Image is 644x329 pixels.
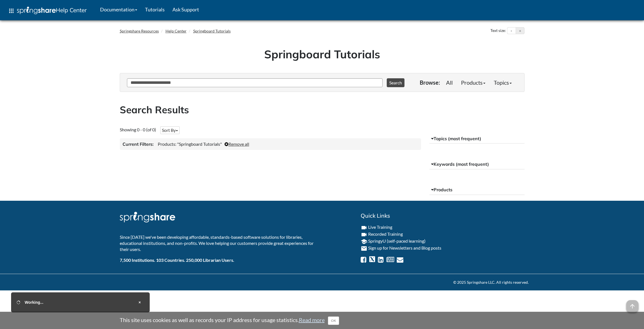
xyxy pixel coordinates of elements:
a: Topics [490,77,516,88]
a: Ask Support [169,2,203,16]
a: Read more [299,317,325,323]
a: arrow_upward [626,301,638,307]
a: Tutorials [141,2,169,16]
span: apps [8,7,15,14]
b: 7,500 Institutions. 103 Countries. 250,000 Librarian Users. [120,257,234,263]
button: Topics (most frequent) [429,134,525,144]
a: Live Training [368,224,392,230]
span: Working... [25,300,43,305]
p: Browse: [420,79,440,86]
button: Sort By [160,126,180,134]
a: Sign up for Newsletters and Blog posts [368,245,441,250]
button: Decrease text size [507,27,516,34]
a: Springboard Tutorials [193,29,231,33]
a: Recorded Training [368,231,403,237]
button: Close [328,317,339,325]
button: Products [429,185,525,195]
span: Help Center [56,6,87,14]
a: All [442,77,457,88]
h2: Quick Links [361,212,525,220]
div: This site uses cookies as well as records your IP address for usage statistics. [114,316,530,325]
h3: Current Filters [123,141,154,147]
button: Close [135,298,144,307]
a: SpringyU (self-paced learning) [368,238,426,243]
a: Documentation [96,2,141,16]
h2: Search Results [120,103,525,117]
a: Help Center [166,29,187,33]
a: Springshare Resources [120,29,159,33]
button: Increase text size [516,27,524,34]
span: Showing 0 - 0 (of 0) [120,127,156,132]
a: apps Help Center [4,2,91,19]
p: Since [DATE] we've been developing affordable, standards-based software solutions for libraries, ... [120,234,318,253]
button: Keywords (most frequent) [429,159,525,169]
a: Products [457,77,490,88]
i: videocam [361,231,367,238]
div: Text size: [489,27,507,34]
span: "Springboard Tutorials" [177,141,222,147]
div: © 2025 Springshare LLC. All rights reserved. [116,280,529,285]
img: Springshare [120,212,175,222]
h1: Springboard Tutorials [124,46,520,62]
button: Search [387,78,404,87]
i: school [361,238,367,245]
img: Springshare [17,7,56,14]
a: Remove all [225,141,249,147]
i: videocam [361,224,367,231]
span: arrow_upward [626,300,638,312]
i: email [361,245,367,252]
span: Products: [158,141,176,147]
